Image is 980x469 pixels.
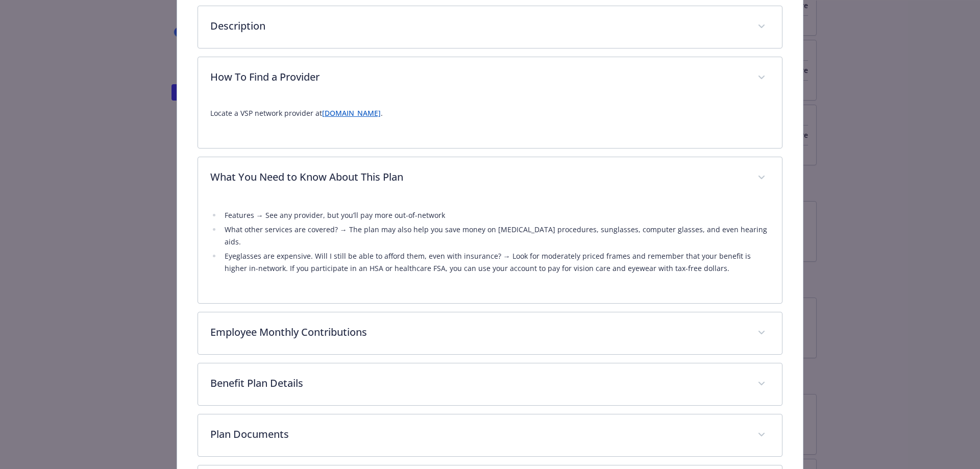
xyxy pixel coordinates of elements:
div: Benefit Plan Details [198,363,782,405]
p: How To Find a Provider [210,69,746,85]
p: Description [210,18,746,34]
div: Employee Monthly Contributions [198,312,782,354]
div: What You Need to Know About This Plan [198,157,782,199]
p: Plan Documents [210,427,746,442]
div: Plan Documents [198,414,782,456]
li: Features → See any provider, but you’ll pay more out-of-network [222,209,770,221]
p: Locate a VSP network provider at . [210,107,770,119]
div: How To Find a Provider [198,57,782,99]
p: What You Need to Know About This Plan [210,169,746,185]
li: Eyeglasses are expensive. Will I still be able to afford them, even with insurance? → Look for mo... [222,250,770,275]
li: What other services are covered? → The plan may also help you save money on [MEDICAL_DATA] proced... [222,224,770,248]
p: Benefit Plan Details [210,376,746,391]
div: How To Find a Provider [198,99,782,148]
p: Employee Monthly Contributions [210,325,746,340]
div: What You Need to Know About This Plan [198,199,782,303]
div: Description [198,6,782,48]
a: [DOMAIN_NAME] [322,108,381,118]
